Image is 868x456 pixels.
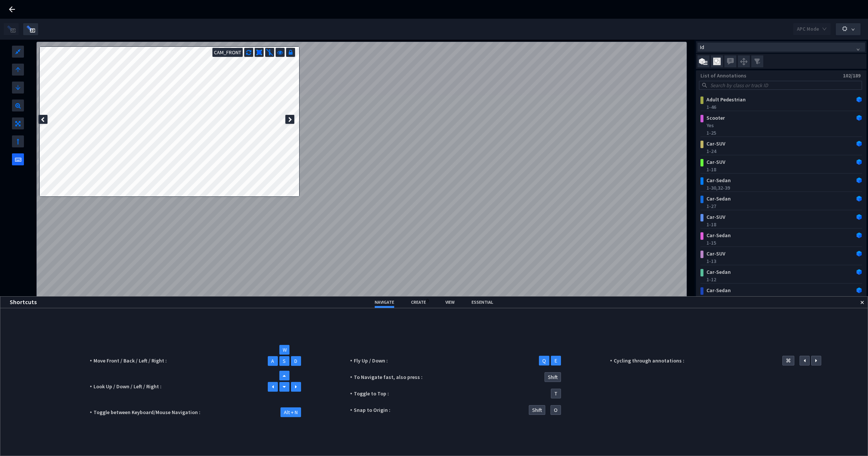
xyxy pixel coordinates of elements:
[411,299,426,305] span: CREATE
[283,358,286,364] span: S
[283,346,287,353] span: W
[703,250,830,257] div: Car-SUV
[445,299,455,305] span: VIEW
[375,299,394,305] span: NAVIGATE
[256,49,262,55] img: svg+xml;base64,PHN2ZyB3aWR0aD0iMTYiIGhlaWdodD0iMTYiIHZpZXdCb3g9IjAgMCAxNiAxNiIgZmlsbD0ibm9uZSIgeG...
[703,232,830,239] div: Car-Sedan
[706,239,859,247] div: 1-15
[700,72,746,79] div: List of Annotations
[700,43,862,51] span: Id
[706,122,859,129] div: Yes
[739,57,748,66] img: svg+xml;base64,PHN2ZyB3aWR0aD0iMjQiIGhlaWdodD0iMjUiIHZpZXdCb3g9IjAgMCAyNCAyNSIgZmlsbD0ibm9uZSIgeG...
[284,409,298,416] span: Alt + N
[555,390,557,397] span: T
[851,28,855,31] span: down
[706,257,859,265] div: 1-13
[706,202,859,210] div: 1-27
[548,374,558,380] span: Shift
[294,358,297,364] span: D
[350,373,423,381] div: To Navigate fast, also press :
[350,357,388,364] div: Fly Up / Down :
[0,297,868,307] div: 0
[703,213,830,221] div: Car-SUV
[542,357,546,364] span: Q
[266,49,273,56] img: svg+xml;base64,PHN2ZyB3aWR0aD0iMjAiIGhlaWdodD0iMjAiIHZpZXdCb3g9IjAgMCAyMCAyMCIgZmlsbD0ibm9uZSIgeG...
[554,407,558,413] span: O
[90,383,162,390] div: Look Up / Down / Left / Right :
[703,158,830,166] div: Car-SUV
[212,48,243,57] div: CAM_FRONT
[706,103,859,111] div: 1-46
[726,57,735,66] img: svg+xml;base64,PHN2ZyB3aWR0aD0iMjQiIGhlaWdodD0iMjQiIHZpZXdCb3g9IjAgMCAyNCAyNCIgZmlsbD0ibm9uZSIgeG...
[699,58,708,65] img: svg+xml;base64,PHN2ZyB3aWR0aD0iMjMiIGhlaWdodD0iMTkiIHZpZXdCb3g9IjAgMCAyMyAxOSIgZmlsbD0ibm9uZSIgeG...
[350,406,390,414] div: Snap to Origin :
[856,97,862,102] img: Annotation
[843,72,861,79] div: 102/189
[703,140,830,147] div: Car-SUV
[706,166,859,173] div: 1-18
[836,23,861,35] button: down
[706,129,859,137] div: 1-25
[856,196,862,202] img: Annotation
[754,58,760,64] img: svg+xml;base64,PHN2ZyB4bWxucz0iaHR0cDovL3d3dy53My5vcmcvMjAwMC9zdmciIHdpZHRoPSIxNiIgaGVpZ2h0PSIxNi...
[271,358,274,364] span: A
[90,408,200,416] div: Toggle between Keyboard/Mouse Navigation :
[472,299,493,305] span: ESSENTIAL
[702,83,707,88] span: search
[706,184,859,192] div: 1-30, 32-39
[350,390,389,397] div: Toggle to Top :
[861,301,864,304] img: svg+xml;base64,PHN2ZyB3aWR0aD0iMTIiIGhlaWdodD0iMTIiIHZpZXdCb3g9IjAgMCAxMiAxMiIgZmlsbD0ibm9uZSIgeG...
[706,276,859,283] div: 1-12
[856,232,862,238] img: Annotation
[90,357,167,364] div: Move Front / Back / Left / Right :
[856,251,862,257] img: Annotation
[529,405,545,415] div: Shift
[856,269,862,275] img: Annotation
[706,221,859,228] div: 1-18
[703,287,830,294] div: Car-Sedan
[703,195,830,202] div: Car-Sedan
[856,115,862,121] img: Annotation
[782,356,794,365] div: ⌘
[793,23,831,35] button: APC Modedown
[856,141,862,147] img: Annotation
[703,96,830,103] div: Adult Pedestrian
[703,114,830,122] div: Scooter
[713,58,721,65] img: svg+xml;base64,PHN2ZyB3aWR0aD0iMjAiIGhlaWdodD0iMjEiIHZpZXdCb3g9IjAgMCAyMCAyMSIgZmlsbD0ibm9uZSIgeG...
[610,357,684,364] div: Cycling through annotations :
[703,177,830,184] div: Car-Sedan
[703,268,830,276] div: Car-Sedan
[856,287,862,293] img: Annotation
[555,357,557,364] span: E
[856,214,862,220] img: Annotation
[706,294,859,302] div: 1-7, 9, 11
[856,177,862,183] img: Annotation
[709,81,859,89] input: Search by class or track ID
[706,147,859,155] div: 1-24
[856,159,862,165] img: Annotation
